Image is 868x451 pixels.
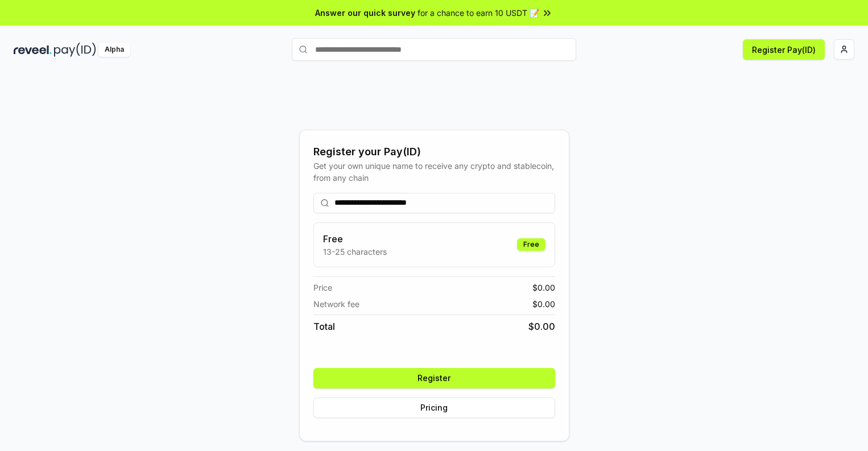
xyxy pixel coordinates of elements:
[532,298,555,310] span: $ 0.00
[323,232,387,246] h3: Free
[517,238,545,251] div: Free
[528,320,555,333] span: $ 0.00
[313,398,555,418] button: Pricing
[418,7,539,19] span: for a chance to earn 10 USDT 📝
[313,368,555,388] button: Register
[313,320,335,333] span: Total
[315,7,415,19] span: Answer our quick survey
[323,246,387,258] p: 13-25 characters
[54,43,96,57] img: pay_id
[532,282,555,293] span: $ 0.00
[14,43,52,57] img: reveel_dark
[313,160,555,184] div: Get your own unique name to receive any crypto and stablecoin, from any chain
[98,43,130,57] div: Alpha
[313,144,555,160] div: Register your Pay(ID)
[313,298,359,310] span: Network fee
[743,39,825,60] button: Register Pay(ID)
[313,282,332,293] span: Price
